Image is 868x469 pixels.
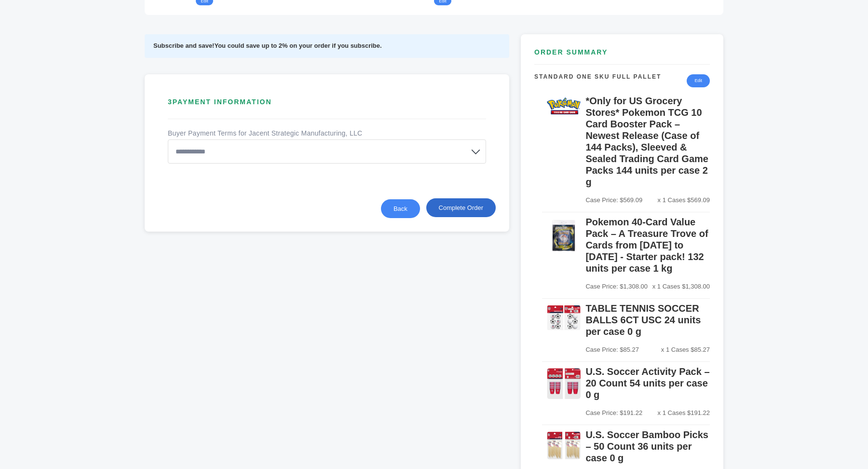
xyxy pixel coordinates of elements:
[585,344,639,356] span: Case Price: $85.27
[585,281,648,292] span: Case Price: $1,308.00
[652,281,710,292] span: x 1 Cases $1,308.00
[426,198,496,217] button: Complete Order
[585,194,642,206] span: Case Price: $569.09
[658,194,710,206] span: x 1 Cases $569.09
[585,216,710,278] h5: Pokemon 40-Card Value Pack – A Treasure Trove of Cards from [DATE] to [DATE] - Starter pack! 132 ...
[585,429,710,468] h5: U.S. Soccer Bamboo Picks – 50 Count 36 units per case 0 g
[585,407,642,419] span: Case Price: $191.22
[658,407,710,419] span: x 1 Cases $191.22
[168,98,173,106] span: 3
[145,34,509,58] div: You could save up to 2% on your order if you subscribe.
[585,95,710,192] h5: *Only for US Grocery Stores* Pokemon TCG 10 Card Booster Pack – Newest Release (Case of 144 Packs...
[381,199,420,218] button: Back
[585,366,710,404] h5: U.S. Soccer Activity Pack – 20 Count 54 units per case 0 g
[687,74,710,87] a: Edit
[534,72,661,89] h4: Standard One SKU Full Pallet
[661,344,710,356] span: x 1 Cases $85.27
[534,48,710,65] h3: ORDER SUMMARY
[168,97,486,114] h3: PAYMENT INFORMATION
[168,128,362,138] label: Buyer Payment Terms for Jacent Strategic Manufacturing, LLC
[153,42,214,49] strong: Subscribe and save!
[585,303,710,341] h5: TABLE TENNIS SOCCER BALLS 6CT USC 24 units per case 0 g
